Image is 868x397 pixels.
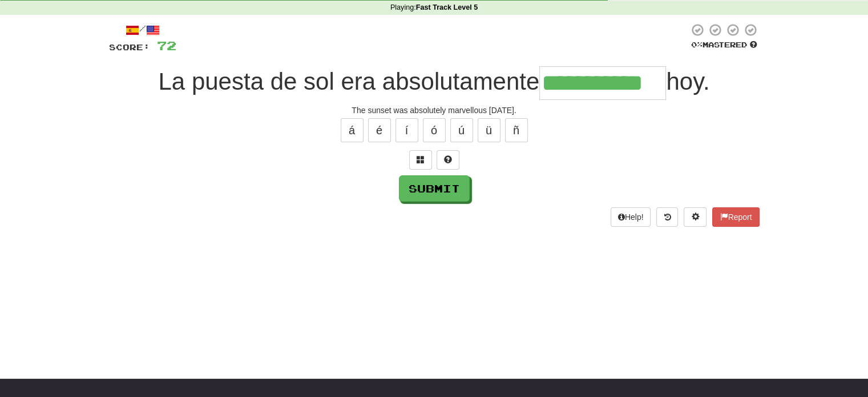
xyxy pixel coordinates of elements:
button: é [368,118,391,142]
button: Single letter hint - you only get 1 per sentence and score half the points! alt+h [437,150,459,170]
div: / [109,23,176,37]
button: Report [712,207,759,227]
button: ó [423,118,446,142]
button: ü [478,118,500,142]
span: 0 % [691,40,703,49]
span: 72 [157,38,176,53]
span: hoy. [666,68,709,95]
span: La puesta de sol era absolutamente [158,68,539,95]
button: Submit [399,175,470,202]
button: ú [450,118,473,142]
button: í [395,118,418,142]
button: Help! [611,207,651,227]
span: Score: [109,42,150,52]
button: á [341,118,364,142]
strong: Fast Track Level 5 [416,3,478,11]
div: Mastered [689,40,760,50]
button: ñ [505,118,528,142]
div: The sunset was absolutely marvellous [DATE]. [109,105,760,116]
button: Switch sentence to multiple choice alt+p [409,150,432,170]
button: Round history (alt+y) [656,207,678,227]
